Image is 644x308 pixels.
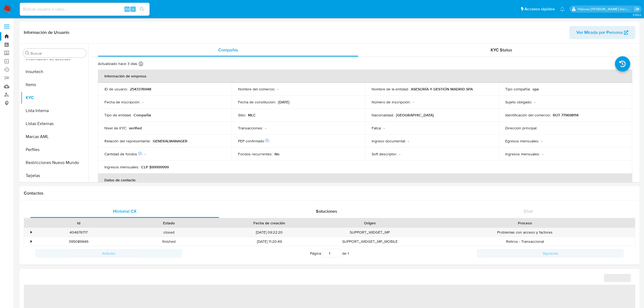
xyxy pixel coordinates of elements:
[31,51,84,56] input: Buscar
[505,126,537,130] p: Dirección principal :
[214,228,325,237] div: [DATE] 09:22:20
[34,237,124,246] div: 395089946
[104,165,139,169] p: Ingresos mensuales :
[329,220,411,226] div: Origen
[20,6,150,13] input: Buscar usuario o caso...
[413,100,414,104] p: -
[248,113,256,117] p: MLC
[37,220,120,226] div: Id
[104,152,143,156] p: Cantidad de fondos :
[21,91,88,104] button: KYC
[524,6,555,12] span: Accesos rápidos
[396,113,434,117] p: [GEOGRAPHIC_DATA]
[578,6,633,12] p: paloma.falcondesoto@mercadolibre.cl
[98,61,137,66] p: Actualizado hace 3 días
[541,139,542,143] p: -
[533,87,539,91] p: spa
[238,152,272,156] p: Fondos recurrentes :
[130,87,151,91] p: 2543376948
[491,47,513,53] span: KYC Status
[21,169,88,182] button: Tarjetas
[104,126,127,130] p: Nivel de KYC :
[124,237,214,246] div: finished
[372,126,381,130] p: Fatca :
[136,5,147,13] button: search-icon
[372,139,406,143] p: Ingreso documental :
[127,220,210,226] div: Estado
[534,100,535,104] p: -
[104,87,128,91] p: ID de usuario :
[142,100,143,104] p: -
[21,156,88,169] button: Restricciones Nuevo Mundo
[31,230,32,235] div: •
[419,220,631,226] div: Proceso
[348,251,349,256] span: 1
[399,152,400,156] p: -
[21,65,88,78] button: Insurtech
[124,228,214,237] div: closed
[125,6,129,12] span: Alt
[553,113,579,117] p: RUT 779698114
[238,100,276,104] p: Fecha de constitución :
[218,220,321,226] div: Fecha de creación
[415,228,635,237] div: Problemas con acceso y factores
[277,87,278,91] p: -
[218,47,238,53] span: Compañía
[569,26,635,39] button: Ver Mirada por Persona
[238,87,275,91] p: Nombre del comercio :
[98,173,632,186] th: Datos de contacto
[408,139,409,143] p: -
[505,87,530,91] p: Tipo compañía :
[505,139,539,143] p: Egresos mensuales :
[134,113,151,117] p: Compañia
[372,113,394,117] p: Nacionalidad :
[132,6,134,12] span: s
[104,100,140,104] p: Fecha de inscripción :
[21,104,88,117] button: Lista Interna
[275,152,279,156] p: No
[477,249,624,258] button: Siguiente
[35,249,182,258] button: Anterior
[384,126,385,130] p: -
[238,126,263,130] p: Transacciones :
[214,237,325,246] div: [DATE] 11:20:49
[372,87,409,91] p: Nombre de la entidad :
[372,100,411,104] p: Número de inscripción :
[524,208,533,214] span: Chat
[576,26,623,39] span: Ver Mirada por Persona
[153,139,187,143] p: GENERALMANAGER
[542,152,543,156] p: -
[278,100,289,104] p: [DATE]
[265,126,266,130] p: -
[310,249,349,258] span: Página de
[25,51,29,55] button: Buscar
[415,237,635,246] div: Retiros - Transaccional
[560,7,565,11] a: Notificaciones
[21,78,88,91] button: Items
[505,100,532,104] p: Sujeto obligado :
[325,228,415,237] div: SUPPORT_WIDGET_MP
[104,139,151,143] p: Relación del representante :
[238,113,246,117] p: Sitio :
[98,70,632,83] th: Información de empresa
[372,152,397,156] p: Soft descriptor :
[24,30,69,35] h1: Información de Usuario
[411,87,473,91] p: ASESORÍA Y GESTIÓN MADRID SPA
[24,191,635,196] h1: Contactos
[104,113,131,117] p: Tipo de entidad :
[505,113,551,117] p: Identificación del comercio :
[31,239,32,244] div: •
[505,152,540,156] p: Ingresos mensuales :
[113,208,137,214] span: Historial CX
[325,237,415,246] div: SUPPORT_WIDGET_MP_MOBILE
[21,130,88,143] button: Marcas AML
[141,165,169,169] p: CLP $99999999
[634,6,640,12] a: Salir
[21,117,88,130] button: Listas Externas
[238,139,270,143] p: PEP confirmado :
[21,143,88,156] button: Perfiles
[145,152,146,156] p: -
[34,228,124,237] div: 404676717
[316,208,337,214] span: Soluciones
[129,126,142,130] p: verified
